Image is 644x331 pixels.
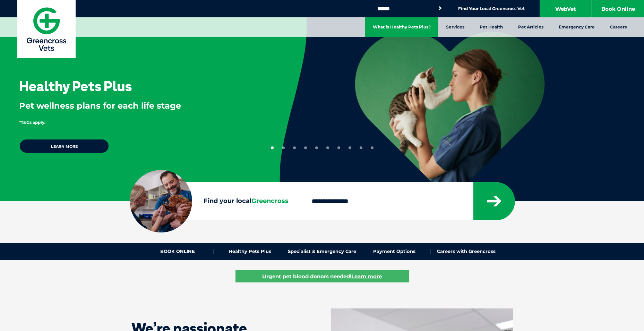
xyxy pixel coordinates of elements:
a: Careers [602,17,634,37]
a: Healthy Pets Plus [214,249,286,254]
a: Urgent pet blood donors needed!Learn more [235,270,409,282]
button: 3 of 10 [293,146,296,149]
a: Find Your Local Greencross Vet [458,6,525,11]
p: Pet wellness plans for each life stage [19,100,257,112]
a: Pet Health [472,17,510,37]
button: 5 of 10 [315,146,318,149]
a: What is Healthy Pets Plus? [365,17,438,37]
button: 7 of 10 [337,146,340,149]
a: Services [438,17,472,37]
span: *T&Cs apply. [19,120,45,125]
a: Emergency Care [551,17,602,37]
button: Search [437,5,444,12]
u: Learn more [351,273,382,280]
label: Find your local [130,196,299,206]
button: 10 of 10 [371,146,373,149]
button: 9 of 10 [360,146,362,149]
a: Pet Articles [510,17,551,37]
h3: Healthy Pets Plus [19,79,132,93]
button: 2 of 10 [282,146,285,149]
a: Learn more [19,139,109,153]
span: Greencross [251,197,289,205]
button: 6 of 10 [326,146,329,149]
button: 8 of 10 [349,146,351,149]
a: Payment Options [358,249,430,254]
button: 1 of 10 [271,146,274,149]
a: Specialist & Emergency Care [286,249,358,254]
a: Careers with Greencross [430,249,502,254]
button: 4 of 10 [304,146,307,149]
a: BOOK ONLINE [142,249,214,254]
